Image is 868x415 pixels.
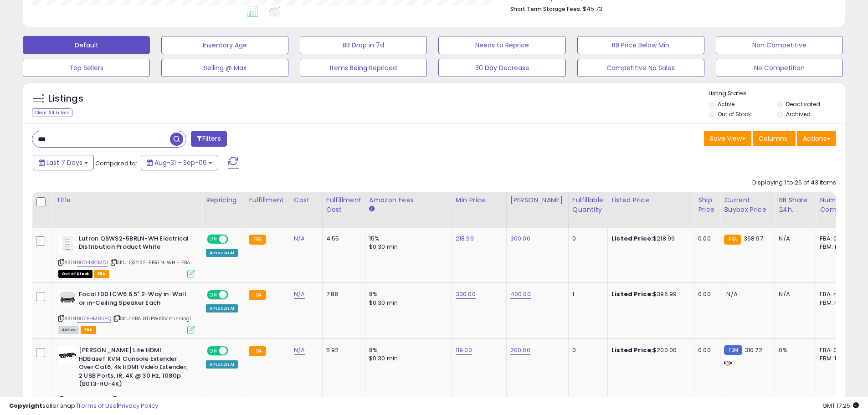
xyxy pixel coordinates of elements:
button: No Competition [716,59,843,77]
a: 119.00 [456,346,472,355]
button: Filters [191,131,226,147]
div: 0.00 [698,235,713,243]
div: 8% [369,346,445,354]
b: Short Term Storage Fees: [510,5,581,13]
a: B07BHM9SPQ [77,315,111,323]
button: Competitive No Sales [577,59,704,77]
div: Clear All Filters [32,108,72,117]
span: 310.72 [745,346,762,354]
b: Listed Price: [611,290,653,298]
div: N/A [779,235,809,243]
div: FBM: 18 [820,354,850,363]
div: 0 [572,346,601,354]
span: All listings currently available for purchase on Amazon [58,326,79,334]
div: Title [56,195,198,205]
a: 400.00 [510,290,531,299]
div: 4.55 [326,235,358,243]
span: FBA [94,270,109,278]
div: 8% [369,290,445,298]
span: OFF [227,347,241,355]
div: Amazon Fees [369,195,448,205]
h5: Listings [48,92,83,105]
label: Archived [786,110,811,118]
button: Needs to Reprice [438,36,565,54]
p: Listing States: [709,89,845,98]
div: ASIN: [58,235,195,277]
span: Last 7 Days [46,158,82,167]
button: Default [23,36,150,54]
div: Ship Price [698,195,716,215]
button: Non Competitive [716,36,843,54]
a: N/A [294,234,305,243]
img: 31pjFabM1rL._SL40_.jpg [58,346,77,364]
div: Cost [294,195,318,205]
label: Deactivated [786,100,820,108]
span: Compared to: [95,159,137,168]
span: ON [208,291,219,299]
button: Save View [704,131,751,146]
div: Min Price [456,195,503,205]
div: FBM: n/a [820,299,850,307]
span: | SKU: FBA18TLPWKXV.missing1 [113,315,191,322]
div: Num of Comp. [820,195,853,215]
div: 15% [369,235,445,243]
span: ON [208,347,219,355]
div: 5.92 [326,346,358,354]
span: OFF [227,235,241,243]
span: $45.73 [583,5,602,13]
button: Inventory Age [161,36,288,54]
button: 30 Day Decrease [438,59,565,77]
a: 330.00 [456,290,476,299]
div: 0.00 [698,290,713,298]
div: ASIN: [58,290,195,333]
button: Top Sellers [23,59,150,77]
button: Aug-31 - Sep-06 [141,155,218,170]
div: Amazon AI [206,360,238,369]
div: BB Share 24h. [779,195,812,215]
b: Listed Price: [611,234,653,243]
a: Privacy Policy [118,401,158,410]
a: B004XICMDI [77,259,108,266]
div: Fulfillment Cost [326,195,361,215]
b: [PERSON_NAME] Lite HDMI HDBaseT KVM Console Extender Over Cat6, 4k HDMI Video Extender, 2 USB Por... [79,346,190,391]
div: Amazon AI [206,304,238,313]
div: Displaying 1 to 25 of 43 items [752,179,836,187]
div: Current Buybox Price [724,195,771,215]
div: $200.00 [611,346,687,354]
div: 0% [779,346,809,354]
div: 0 [572,235,601,243]
div: [PERSON_NAME] [510,195,565,205]
small: FBA [249,290,266,300]
div: 7.88 [326,290,358,298]
div: N/A [779,290,809,298]
a: 300.00 [510,234,530,243]
button: BB Drop in 7d [300,36,427,54]
div: $396.99 [611,290,687,298]
a: 200.00 [510,346,530,355]
div: Amazon AI [206,249,238,257]
button: BB Price Below Min [577,36,704,54]
small: FBA [249,346,266,356]
a: N/A [294,290,305,299]
a: 218.99 [456,234,474,243]
b: Lutron QSWS2-5BRLN-WH Electrical Distribution Product White [79,235,190,254]
small: FBM [724,345,742,355]
label: Out of Stock [718,110,751,118]
div: $0.30 min [369,243,445,251]
span: 368.97 [744,234,763,243]
div: FBA: 0 [820,235,850,243]
span: ON [208,235,219,243]
div: FBA: n/a [820,290,850,298]
button: Columns [753,131,796,146]
img: 417zZOTM5WL._SL40_.jpg [58,290,77,305]
button: Selling @ Max [161,59,288,77]
label: Active [718,100,734,108]
span: 2025-09-14 17:25 GMT [822,401,859,410]
span: OFF [227,291,241,299]
span: Aug-31 - Sep-06 [154,158,207,167]
div: FBA: 0 [820,346,850,354]
div: Listed Price [611,195,690,205]
span: | SKU: QS2S2-5BRLN-WH - FBA [109,259,190,266]
small: FBA [724,235,741,245]
div: 1 [572,290,601,298]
